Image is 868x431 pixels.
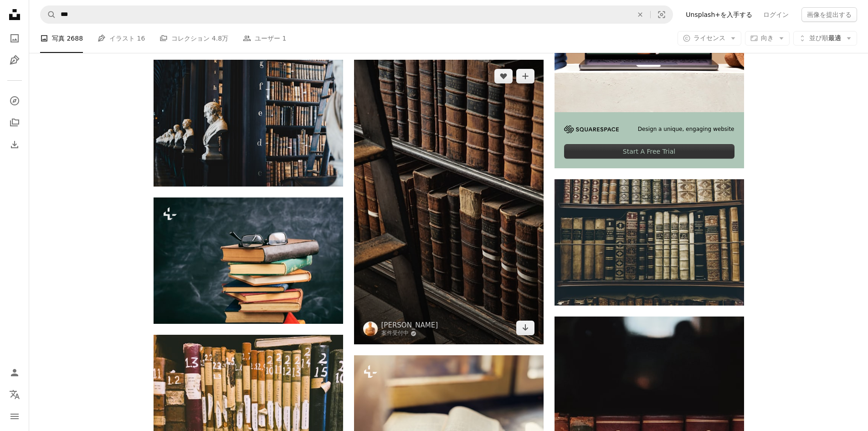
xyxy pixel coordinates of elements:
button: メニュー [5,407,24,426]
a: 本付きの茶色の木製本棚 [354,198,544,206]
span: 4.8万 [212,33,228,43]
button: 並び順最適 [793,31,857,46]
form: サイト内でビジュアルを探す [40,5,673,24]
button: 画像を提出する [801,7,857,22]
a: 探す [5,92,24,110]
button: 言語 [5,385,24,404]
span: ライセンス [693,34,725,42]
button: 向き [745,31,790,46]
img: Zach Plankのプロフィールを見る [363,322,378,336]
button: Unsplashで検索する [41,6,56,23]
span: 最適 [809,34,841,43]
button: ビジュアル検索 [651,6,673,23]
img: 本付きの茶色の木製本棚 [354,60,544,344]
a: 木製の棚の上にずらりと並んだ本 [154,401,343,410]
a: Unsplash+を入手する [680,7,758,22]
a: 黒い木の棚の上の本ロット [154,119,343,127]
button: いいね！ [494,69,513,83]
a: ダウンロード [516,321,534,335]
a: 案件受付中 [381,330,438,337]
img: 教育のコンセプト。黒板の背景に古い本と眼鏡 [154,197,343,324]
a: イラスト [5,51,24,69]
div: Start A Free Trial [564,144,734,159]
a: 窓辺に置かれた古い祈祷書の接写 [354,415,544,423]
a: 本棚に提出された本 [555,238,744,246]
img: 黒い木の棚の上の本ロット [154,60,343,186]
a: [PERSON_NAME] [381,321,438,330]
span: 16 [137,33,145,43]
a: コレクション [5,114,24,132]
a: 教育のコンセプト。黒板の背景に古い本と眼鏡 [154,256,343,265]
a: ダウンロード履歴 [5,135,24,154]
span: 並び順 [809,34,828,42]
span: 1 [282,33,287,43]
button: コレクションに追加する [516,69,534,83]
a: ホーム — Unsplash [5,5,24,26]
span: 向き [761,34,774,42]
a: イラスト 16 [98,24,145,53]
a: ログイン [758,7,794,22]
button: 全てクリア [630,6,650,23]
a: ユーザー 1 [243,24,286,53]
a: 写真 [5,29,24,47]
img: 本棚に提出された本 [555,179,744,306]
img: file-1705255347840-230a6ab5bca9image [564,125,619,133]
a: ログイン / 登録する [5,363,24,382]
button: ライセンス [678,31,741,46]
span: Design a unique, engaging website [638,125,734,133]
a: コレクション 4.8万 [159,24,228,53]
